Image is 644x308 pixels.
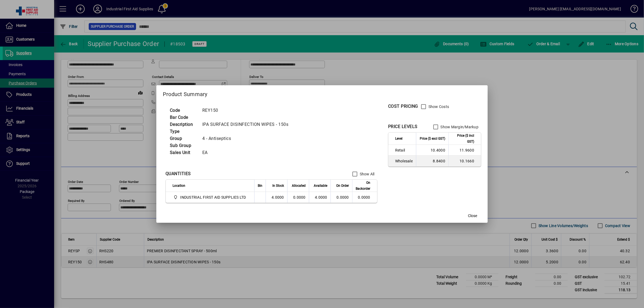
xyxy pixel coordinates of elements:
div: PRICE LEVELS [388,123,418,130]
div: QUANTITIES [166,171,191,177]
td: REY150 [200,107,295,114]
td: 8.8400 [416,156,448,166]
td: 10.1660 [448,156,481,166]
td: Sub Group [167,142,200,149]
td: 4 - Antiseptics [200,135,295,142]
span: Price ($ excl GST) [420,136,445,142]
button: Close [464,211,481,221]
span: Price ($ incl GST) [452,133,474,145]
span: Close [468,213,477,219]
td: Group [167,135,200,142]
td: Sales Unit [167,149,200,156]
span: INDUSTRIAL FIRST AID SUPPLIES LTD [180,195,246,200]
span: On Order [336,183,349,189]
label: Show Margin/Markup [440,124,479,130]
td: Bar Code [167,114,200,121]
td: Description [167,121,200,128]
span: Retail [395,148,413,153]
span: Allocated [292,183,306,189]
td: 4.0000 [309,192,331,203]
td: Code [167,107,200,114]
span: Wholesale [395,158,413,164]
td: 4.0000 [266,192,287,203]
span: 0.0000 [336,195,349,199]
div: COST PRICING [388,103,418,110]
h2: Product Summary [156,85,488,101]
span: Level [395,136,402,142]
span: INDUSTRIAL FIRST AID SUPPLIES LTD [173,194,248,201]
span: On Backorder [356,180,370,192]
span: Location [173,183,185,189]
span: Bin [258,183,262,189]
td: 11.9600 [448,145,481,156]
label: Show All [359,171,375,177]
td: 0.0000 [287,192,309,203]
span: Available [314,183,327,189]
td: IPA SURFACE DISINFECTION WIPES - 150s [200,121,295,128]
td: 10.4000 [416,145,448,156]
span: In Stock [272,183,284,189]
td: EA [200,149,295,156]
td: 0.0000 [352,192,377,203]
label: Show Costs [427,104,449,109]
td: Type [167,128,200,135]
